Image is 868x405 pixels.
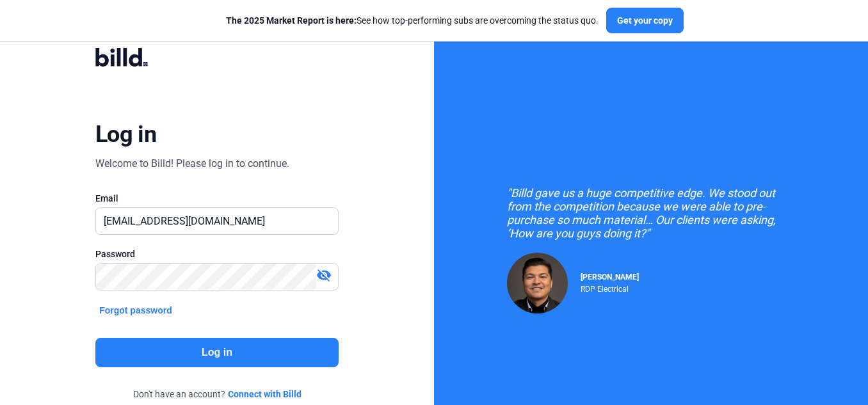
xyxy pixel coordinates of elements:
div: Log in [95,120,156,148]
div: Welcome to Billd! Please log in to continue. [95,156,289,171]
button: Get your copy [606,8,684,33]
button: Forgot password [95,303,176,317]
span: The 2025 Market Report is here: [226,15,357,26]
a: Connect with Billd [228,388,301,401]
div: Email [95,192,339,205]
span: [PERSON_NAME] [581,273,639,282]
div: RDP Electrical [581,282,639,294]
div: "Billd gave us a huge competitive edge. We stood out from the competition because we were able to... [507,186,795,240]
div: Don't have an account? [95,388,339,401]
img: Raul Pacheco [507,253,568,314]
div: Password [95,248,339,260]
mat-icon: visibility_off [316,267,332,283]
button: Log in [95,338,339,367]
div: See how top-performing subs are overcoming the status quo. [226,14,599,27]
